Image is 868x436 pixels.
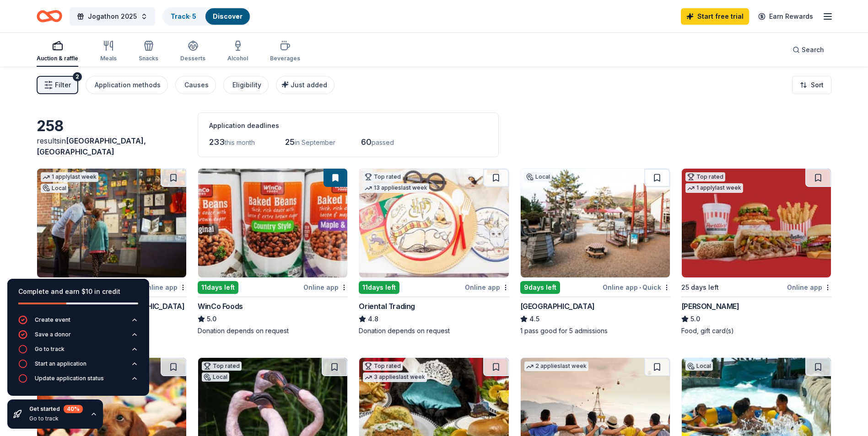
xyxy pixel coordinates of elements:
[285,137,295,147] span: 25
[270,55,300,62] div: Beverages
[37,168,187,335] a: Image for The Walt Disney Museum1 applylast weekLocal9days leftOnline appThe [PERSON_NAME][GEOGRA...
[35,375,104,382] div: Update application status
[213,12,243,20] a: Discover
[811,80,824,90] span: Sort
[802,44,824,55] span: Search
[361,137,372,147] span: 60
[270,37,300,67] button: Beverages
[184,80,209,90] div: Causes
[685,362,713,371] div: Local
[520,281,560,294] div: 9 days left
[359,168,509,335] a: Image for Oriental TradingTop rated13 applieslast week11days leftOnline appOriental Trading4.8Don...
[363,172,403,181] div: Top rated
[465,282,509,293] div: Online app
[681,8,749,25] a: Start free trial
[35,331,71,338] div: Save a donor
[41,172,98,182] div: 1 apply last week
[37,76,78,94] button: Filter2
[18,330,138,345] button: Save a donor
[529,314,539,324] span: 4.5
[198,326,348,335] div: Donation depends on request
[37,136,146,156] span: in
[753,8,819,25] a: Earn Rewards
[37,169,186,277] img: Image for The Walt Disney Museum
[603,282,670,293] div: Online app Quick
[359,301,415,312] div: Oriental Trading
[37,136,146,156] span: [GEOGRAPHIC_DATA], [GEOGRAPHIC_DATA]
[787,282,831,293] div: Online app
[225,138,255,146] span: this month
[227,37,248,67] button: Alcohol
[520,326,670,335] div: 1 pass good for 5 admissions
[202,372,229,382] div: Local
[37,37,78,67] button: Auction & raffle
[162,7,251,26] button: Track· 5Discover
[18,359,138,374] button: Start an application
[685,183,743,193] div: 1 apply last week
[209,137,225,147] span: 233
[524,362,588,371] div: 2 applies last week
[100,55,117,62] div: Meals
[291,81,327,89] span: Just added
[70,7,155,26] button: Jogathon 2025
[372,138,394,146] span: passed
[303,282,348,293] div: Online app
[142,282,187,293] div: Online app
[198,169,347,277] img: Image for WinCo Foods
[37,117,187,135] div: 258
[18,374,138,388] button: Update application status
[37,55,78,62] div: Auction & raffle
[207,314,216,324] span: 5.0
[368,314,378,324] span: 4.8
[681,301,739,312] div: [PERSON_NAME]
[139,55,158,62] div: Snacks
[681,282,719,293] div: 25 days left
[100,37,117,67] button: Meals
[95,80,161,90] div: Application methods
[41,184,68,193] div: Local
[29,415,83,422] div: Go to track
[73,72,82,81] div: 2
[175,76,216,94] button: Causes
[227,55,248,62] div: Alcohol
[785,41,831,59] button: Search
[276,76,334,94] button: Just added
[521,169,670,277] img: Image for Bay Area Discovery Museum
[37,5,62,27] a: Home
[792,76,831,94] button: Sort
[524,172,552,181] div: Local
[35,316,70,324] div: Create event
[18,345,138,359] button: Go to track
[18,315,138,330] button: Create event
[198,168,348,335] a: Image for WinCo Foods11days leftOnline appWinCo Foods5.0Donation depends on request
[520,301,595,312] div: [GEOGRAPHIC_DATA]
[363,183,429,193] div: 13 applies last week
[37,135,187,157] div: results
[209,120,487,131] div: Application deadlines
[198,301,243,312] div: WinCo Foods
[232,80,261,90] div: Eligibility
[359,169,508,277] img: Image for Oriental Trading
[29,405,83,413] div: Get started
[681,168,831,335] a: Image for Portillo'sTop rated1 applylast week25 days leftOnline app[PERSON_NAME]5.0Food, gift car...
[639,284,641,291] span: •
[35,346,65,353] div: Go to track
[223,76,269,94] button: Eligibility
[35,360,86,367] div: Start an application
[295,138,335,146] span: in September
[359,281,399,294] div: 11 days left
[202,362,242,371] div: Top rated
[180,55,205,62] div: Desserts
[690,314,700,324] span: 5.0
[198,281,238,294] div: 11 days left
[520,168,670,335] a: Image for Bay Area Discovery MuseumLocal9days leftOnline app•Quick[GEOGRAPHIC_DATA]4.51 pass good...
[86,76,168,94] button: Application methods
[139,37,158,67] button: Snacks
[681,326,831,335] div: Food, gift card(s)
[180,37,205,67] button: Desserts
[18,286,138,297] div: Complete and earn $10 in credit
[363,372,427,382] div: 3 applies last week
[171,12,196,20] a: Track· 5
[64,405,83,413] div: 40 %
[682,169,831,277] img: Image for Portillo's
